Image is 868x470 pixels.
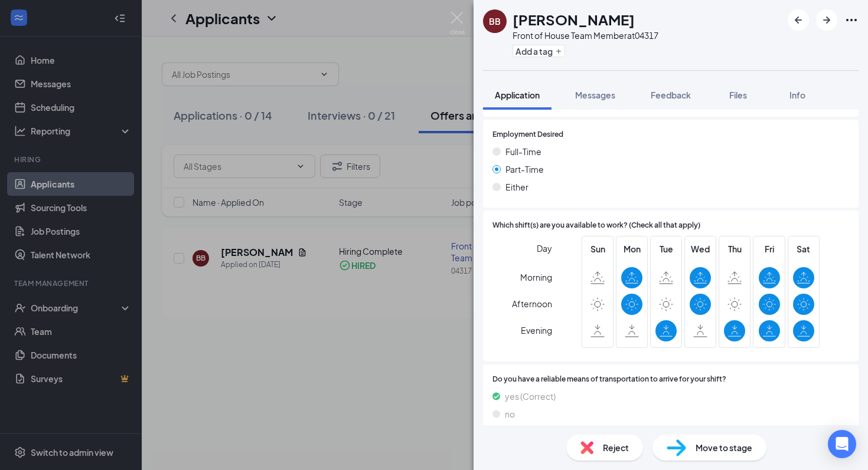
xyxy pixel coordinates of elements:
svg: ArrowLeftNew [791,13,805,27]
span: Morning [520,267,552,288]
span: Files [729,90,747,100]
span: Which shift(s) are you available to work? (Check all that apply) [492,220,700,231]
span: Evening [521,320,552,341]
span: Either [505,180,528,193]
div: Front of House Team Member at 04317 [513,29,658,41]
span: Do you have a reliable means of transportation to arrive for your shift? [492,374,726,385]
button: ArrowRight [816,9,837,31]
span: Full-Time [505,145,541,158]
button: ArrowLeftNew [788,9,809,31]
span: Day [537,242,552,255]
span: Reject [603,441,629,454]
span: Move to stage [696,441,752,454]
span: no [505,407,515,420]
span: Feedback [651,90,691,100]
span: Messages [575,90,615,100]
div: BB [489,15,501,27]
span: Wed [690,242,711,255]
span: Sun [587,242,608,255]
span: Fri [759,242,780,255]
span: Afternoon [512,293,552,314]
span: Info [789,90,805,100]
span: Sat [793,242,814,255]
svg: Ellipses [844,13,859,27]
span: yes (Correct) [505,390,556,403]
button: PlusAdd a tag [513,45,565,57]
svg: ArrowRight [820,13,834,27]
span: Mon [621,242,642,255]
span: Thu [724,242,745,255]
span: Part-Time [505,163,544,176]
span: Employment Desired [492,129,563,140]
div: Open Intercom Messenger [828,430,856,458]
span: Application [495,90,540,100]
span: Tue [655,242,677,255]
h1: [PERSON_NAME] [513,9,635,29]
svg: Plus [555,48,562,55]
